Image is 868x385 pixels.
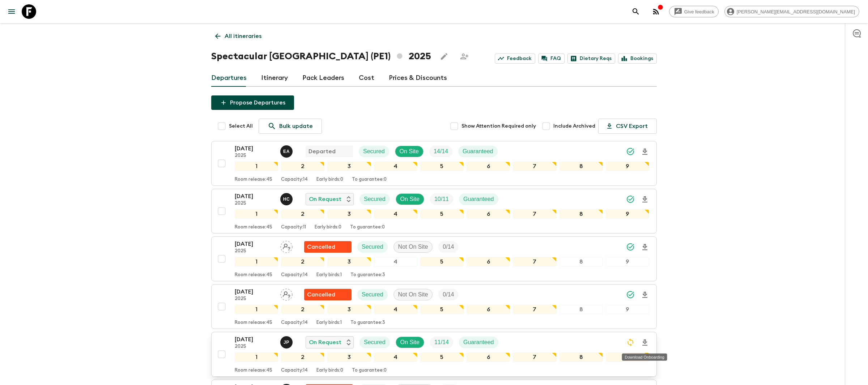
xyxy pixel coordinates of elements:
button: CSV Export [598,119,657,134]
a: Bookings [618,54,657,64]
svg: Download Onboarding [641,291,649,299]
p: Secured [364,338,386,347]
p: Cancelled [307,243,335,251]
div: On Site [395,146,424,157]
p: Not On Site [398,243,428,251]
p: On Request [309,338,341,347]
p: On Site [400,195,420,204]
span: Share this itinerary [457,49,472,64]
p: Bulk update [279,122,313,131]
div: 1 [235,162,278,171]
div: Not On Site [393,241,433,253]
p: J P [284,339,289,345]
span: Ernesto Andrade [280,147,294,153]
a: Prices & Discounts [389,69,447,87]
div: 8 [559,352,603,362]
div: 6 [467,257,510,266]
p: Capacity: 14 [281,272,308,278]
p: Departed [309,147,336,156]
div: 6 [467,162,510,171]
div: Not On Site [393,289,433,300]
span: Assign pack leader [280,243,293,249]
p: [DATE] [235,287,275,296]
div: 5 [420,257,464,266]
p: Capacity: 14 [281,320,308,326]
span: Assign pack leader [280,291,293,296]
a: Pack Leaders [302,69,344,87]
button: Edit this itinerary [437,49,451,64]
p: 11 / 14 [434,338,449,347]
h1: Spectacular [GEOGRAPHIC_DATA] (PE1) 2025 [211,49,431,64]
svg: Synced Successfully [626,243,635,251]
p: 2025 [235,201,275,206]
button: Propose Departures [211,95,294,110]
a: Itinerary [261,69,288,87]
span: Give feedback [680,9,718,14]
p: Room release: 45 [235,320,272,326]
div: 4 [374,305,417,314]
span: Joseph Pimentel [280,338,294,344]
p: Secured [362,290,383,299]
div: Secured [359,193,390,205]
svg: Download Onboarding [641,243,649,252]
button: menu [4,4,19,19]
div: 7 [513,209,556,219]
span: Include Archived [553,123,595,130]
div: Flash Pack cancellation [304,289,352,300]
div: 9 [606,209,649,219]
div: 4 [374,162,417,171]
div: 5 [420,352,464,362]
p: 0 / 14 [443,290,454,299]
div: 7 [513,352,556,362]
svg: Download Onboarding [641,338,649,347]
div: [PERSON_NAME][EMAIL_ADDRESS][DOMAIN_NAME] [724,6,859,17]
div: 3 [327,257,371,266]
div: 1 [235,352,278,362]
div: Download Onboarding [622,354,667,361]
p: 2025 [235,153,275,159]
svg: Synced Successfully [626,195,635,204]
div: 5 [420,209,464,219]
div: Trip Fill [438,289,458,300]
p: To guarantee: 3 [350,272,385,278]
p: [DATE] [235,335,275,344]
div: Secured [359,146,389,157]
div: Trip Fill [430,193,453,205]
p: Secured [362,243,383,251]
p: Not On Site [398,290,428,299]
div: 5 [420,162,464,171]
div: 8 [559,209,603,219]
p: Guaranteed [463,195,494,204]
span: Select All [229,123,253,130]
button: [DATE]2025Joseph PimentelOn RequestSecuredOn SiteTrip FillGuaranteed123456789Room release:45Capac... [211,332,657,377]
div: 9 [606,305,649,314]
a: Give feedback [669,6,719,17]
p: To guarantee: 0 [350,224,385,230]
p: 0 / 14 [443,243,454,251]
svg: Synced Successfully [626,290,635,299]
p: 2025 [235,248,275,254]
span: [PERSON_NAME][EMAIL_ADDRESS][DOMAIN_NAME] [733,9,859,14]
button: [DATE]2025Assign pack leaderFlash Pack cancellationSecuredNot On SiteTrip Fill123456789Room relea... [211,236,657,281]
p: Early birds: 1 [316,272,342,278]
p: [DATE] [235,192,275,201]
div: 1 [235,257,278,266]
p: To guarantee: 3 [350,320,385,326]
p: Early birds: 0 [316,177,343,183]
div: 7 [513,257,556,266]
p: Cancelled [307,290,335,299]
div: 9 [606,257,649,266]
div: 7 [513,162,556,171]
p: Early birds: 0 [315,224,341,230]
p: [DATE] [235,240,275,248]
div: Trip Fill [429,146,452,157]
div: 9 [606,352,649,362]
svg: Synced Successfully [626,147,635,156]
p: Secured [363,147,385,156]
a: Departures [211,69,247,87]
p: Capacity: 14 [281,368,308,373]
button: [DATE]2025Assign pack leaderFlash Pack cancellationSecuredNot On SiteTrip Fill123456789Room relea... [211,284,657,329]
div: Secured [357,289,388,300]
div: 5 [420,305,464,314]
div: Secured [357,241,388,253]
